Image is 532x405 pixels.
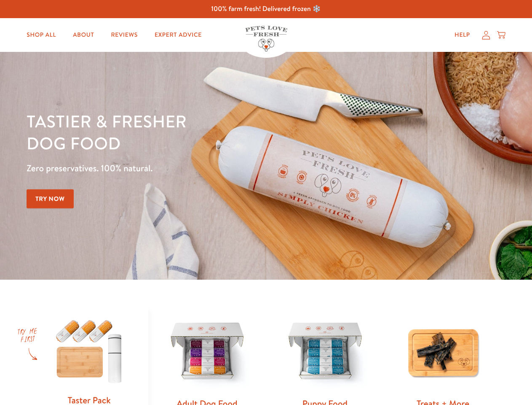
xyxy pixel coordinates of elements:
a: Shop All [20,27,63,43]
a: Reviews [104,27,144,43]
a: Try Now [27,189,74,208]
a: Expert Advice [148,27,209,43]
p: Zero preservatives. 100% natural. [27,161,346,176]
h1: Tastier & fresher dog food [27,110,346,154]
img: Pets Love Fresh [245,26,287,51]
a: Help [448,27,477,43]
a: About [66,27,101,43]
